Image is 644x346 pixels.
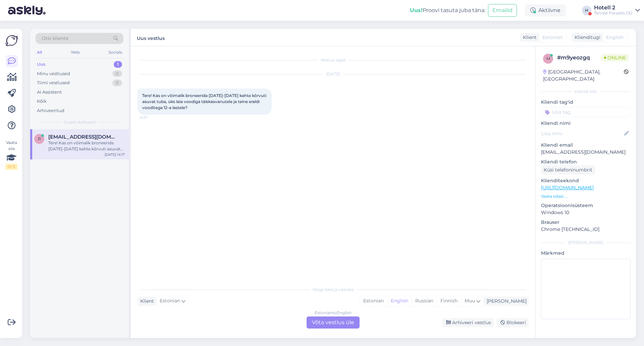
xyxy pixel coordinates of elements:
[465,298,475,304] span: Muu
[114,61,122,68] div: 1
[112,80,122,86] div: 0
[496,318,529,327] div: Blokeeri
[107,48,123,57] div: Socials
[140,115,165,120] span: 14:17
[38,136,41,141] span: r
[387,296,412,306] div: English
[5,34,18,47] img: Askly Logo
[488,4,517,17] button: Emailid
[484,298,527,305] div: [PERSON_NAME]
[525,4,566,16] div: Aktiivne
[37,61,46,68] div: Uus
[541,107,631,117] input: Lisa tag
[69,48,81,57] div: Web
[442,318,494,327] div: Arhiveeri vestlus
[541,120,631,127] p: Kliendi nimi
[543,68,624,83] div: [GEOGRAPHIC_DATA], [GEOGRAPHIC_DATA]
[37,98,47,105] div: Kõik
[307,316,360,329] div: Võta vestlus üle
[572,34,600,41] div: Klienditugi
[546,56,550,61] span: m
[594,5,640,16] a: Hotell 2Tervise Paradiis OÜ
[48,140,125,152] div: Tere! Kas on võimalik broneerida [DATE]-[DATE] kahte kõrvuti asuvat tuba, üks laia voodiga täiska...
[315,310,352,316] div: Estonian to English
[138,57,529,63] div: Vestlus algas
[541,185,594,191] a: [URL][DOMAIN_NAME]
[557,54,601,62] div: # m9yeozgq
[594,5,633,10] div: Hotell 2
[105,152,125,157] div: [DATE] 14:17
[542,34,563,41] span: Estonian
[541,89,631,95] div: Kliendi info
[37,107,64,114] div: Arhiveeritud
[412,296,437,306] div: Russian
[541,165,595,175] div: Küsi telefoninumbrit
[541,158,631,165] p: Kliendi telefon
[541,177,631,184] p: Klienditeekond
[42,35,68,42] span: Otsi kliente
[37,80,70,86] div: Tiimi vestlused
[541,250,631,257] p: Märkmed
[138,71,529,77] div: [DATE]
[138,287,529,293] div: Valige keel ja vastake
[541,130,623,137] input: Lisa nimi
[606,34,624,41] span: English
[520,34,537,41] div: Klient
[541,99,631,106] p: Kliendi tag'id
[112,70,122,77] div: 0
[37,70,70,77] div: Minu vestlused
[410,7,423,13] b: Uus!
[37,89,62,96] div: AI Assistent
[541,240,631,246] div: [PERSON_NAME]
[36,48,43,57] div: All
[5,140,17,170] div: Vaata siia
[541,149,631,156] p: [EMAIL_ADDRESS][DOMAIN_NAME]
[48,134,118,140] span: reet.kandimaa@gmail.com
[64,119,95,125] span: Uued vestlused
[541,142,631,149] p: Kliendi email
[541,226,631,233] p: Chrome [TECHNICAL_ID]
[5,164,17,170] div: 0 / 3
[541,219,631,226] p: Brauser
[360,296,387,306] div: Estonian
[582,6,591,15] div: H
[137,33,165,42] label: Uus vestlus
[437,296,461,306] div: Finnish
[138,298,154,305] div: Klient
[142,93,267,110] span: Tere! Kas on võimalik broneerida [DATE]-[DATE] kahte kõrvuti asuvat tuba, üks laia voodiga täiska...
[601,54,629,61] span: Online
[160,297,180,305] span: Estonian
[410,6,485,14] div: Proovi tasuta juba täna:
[541,209,631,216] p: Windows 10
[594,10,633,16] div: Tervise Paradiis OÜ
[541,193,631,199] p: Vaata edasi ...
[541,202,631,209] p: Operatsioonisüsteem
